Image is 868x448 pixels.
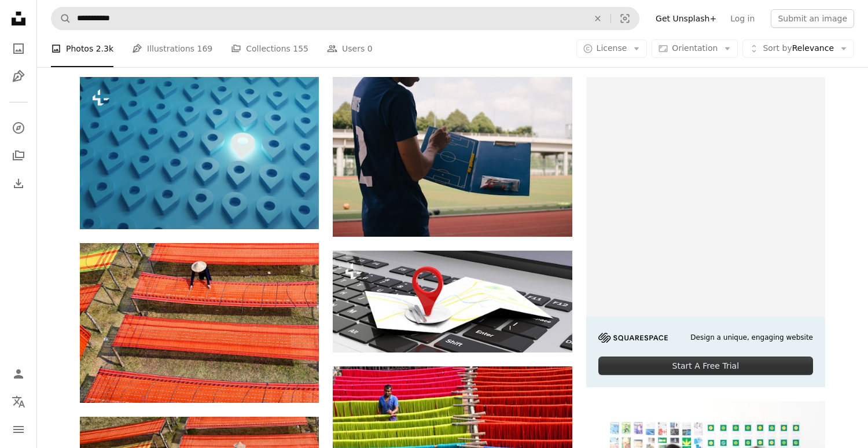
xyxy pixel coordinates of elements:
button: License [576,39,648,58]
a: man in blue crew neck t-shirt standing on track field during daytime [333,151,572,161]
a: Design a unique, engaging websiteStart A Free Trial [586,77,825,387]
a: Illustrations [7,65,30,88]
a: Photos [7,37,30,60]
img: man in blue crew neck t-shirt standing on track field during daytime [333,77,572,236]
div: Start A Free Trial [598,357,813,375]
a: Log in / Sign up [7,362,30,385]
a: Download History [7,172,30,195]
a: Illustrations 169 [132,30,212,67]
span: Design a unique, engaging website [690,333,813,343]
span: 155 [293,42,308,55]
button: Language [7,390,30,413]
button: Visual search [611,8,639,30]
a: a person walking on a red mat [80,318,319,328]
a: Log in [723,9,762,28]
span: 0 [367,42,373,55]
a: Users 0 [327,30,373,67]
img: Pin shines bright with blue pins on the background. Gps location alert indicator, target finding,... [80,77,319,229]
img: a person walking on a red mat [80,243,319,403]
a: Home — Unsplash [7,7,30,32]
a: Get Unsplash+ [649,9,723,28]
button: Clear [585,8,610,30]
a: Restaurant online delivery, fast food concept. Red location pointer, table setting and city map o... [333,296,572,307]
button: Orientation [652,39,738,58]
a: Pin shines bright with blue pins on the background. Gps location alert indicator, target finding,... [80,148,319,158]
span: Orientation [672,43,718,53]
a: Collections 155 [231,30,308,67]
button: Search Unsplash [52,8,71,30]
span: Relevance [763,43,834,54]
button: Sort byRelevance [742,39,854,58]
span: License [597,43,627,53]
button: Submit an image [771,9,854,28]
a: Collections [7,144,30,167]
img: file-1705255347840-230a6ab5bca9image [598,333,668,343]
button: Menu [7,418,30,441]
img: Restaurant online delivery, fast food concept. Red location pointer, table setting and city map o... [333,251,572,353]
a: Explore [7,116,30,139]
span: Sort by [763,43,792,53]
form: Find visuals sitewide [51,7,639,30]
span: 169 [197,42,213,55]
